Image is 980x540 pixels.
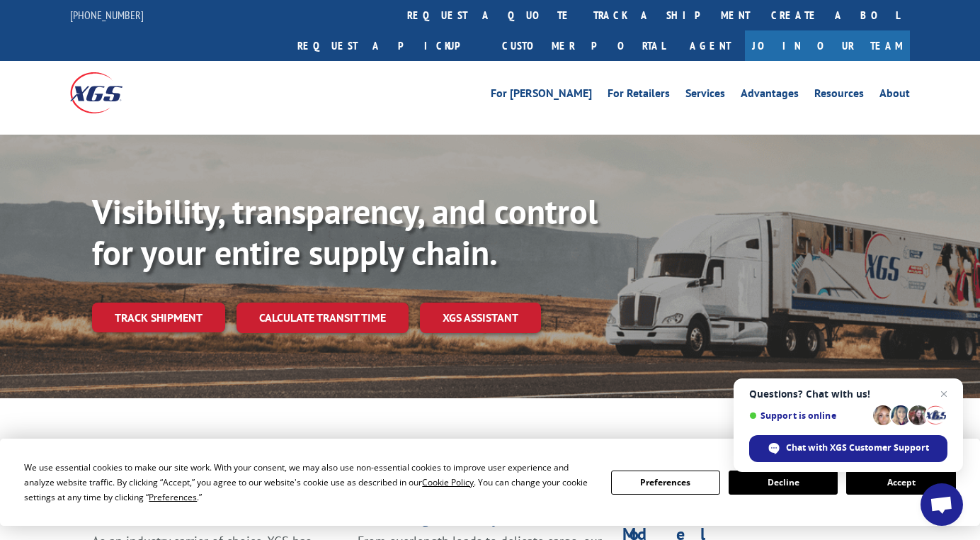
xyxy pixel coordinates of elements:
[92,303,225,332] a: Track shipment
[749,410,868,421] span: Support is online
[786,441,929,454] span: Chat with XGS Customer Support
[879,88,910,103] a: About
[491,88,592,103] a: For [PERSON_NAME]
[745,30,910,61] a: Join Our Team
[749,435,947,462] div: Chat with XGS Customer Support
[611,471,720,495] button: Preferences
[741,88,799,103] a: Advantages
[676,30,745,61] a: Agent
[846,471,955,495] button: Accept
[287,30,491,61] a: Request a pickup
[491,30,676,61] a: Customer Portal
[24,460,593,505] div: We use essential cookies to make our site work. With your consent, we may also use non-essential ...
[92,189,598,274] b: Visibility, transparency, and control for your entire supply chain.
[422,476,474,488] span: Cookie Policy
[149,491,197,503] span: Preferences
[935,386,952,403] span: Close chat
[420,303,541,333] a: XGS ASSISTANT
[608,88,670,103] a: For Retailers
[70,8,144,22] a: [PHONE_NUMBER]
[729,471,838,495] button: Decline
[921,483,963,526] div: Open chat
[685,88,725,103] a: Services
[814,88,864,103] a: Resources
[749,388,947,400] span: Questions? Chat with us!
[237,303,409,333] a: Calculate transit time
